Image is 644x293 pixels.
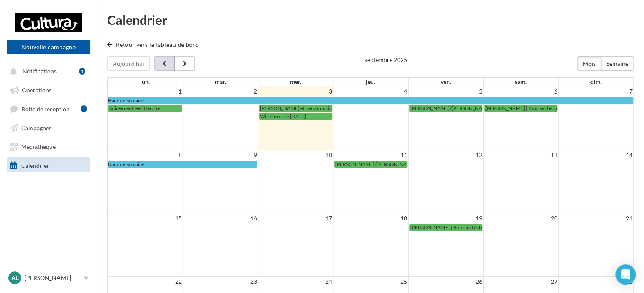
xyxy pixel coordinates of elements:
[21,143,56,150] span: Médiathèque
[483,78,558,86] th: sam.
[5,120,92,135] a: Campagnes
[183,213,258,224] td: 16
[79,68,85,75] div: 1
[558,277,633,287] td: 28
[109,105,160,111] span: Soirée rentrée littéraire
[558,86,633,97] td: 7
[258,277,333,287] td: 24
[333,150,408,161] td: 11
[558,213,633,224] td: 21
[21,124,51,131] span: Campagnes
[5,101,92,116] a: Boîte de réception1
[108,97,633,104] a: Banque Scolaire
[408,213,483,224] td: 19
[183,78,258,86] th: mar.
[183,86,258,97] td: 2
[577,56,601,71] button: Mois
[22,86,51,94] span: Opérations
[258,78,333,86] th: mer.
[260,113,306,119] span: Will / boxho - [DATE]
[558,150,633,161] td: 14
[258,86,333,97] td: 3
[107,56,150,71] button: Aujourd'hui
[107,40,202,50] button: Retour vers le tableau de bord
[410,105,582,111] span: [PERSON_NAME]/[PERSON_NAME] - Journées portes ouvertes rappel - 22/08
[259,113,332,120] a: Will / boxho - [DATE]
[21,161,49,169] span: Calendrier
[483,213,558,224] td: 20
[483,277,558,287] td: 27
[408,86,483,97] td: 5
[108,86,183,97] td: 1
[24,274,81,282] p: [PERSON_NAME]
[259,105,332,112] a: [PERSON_NAME] et personnalisation - 03/09
[108,150,183,161] td: 8
[335,161,501,167] span: [PERSON_NAME]/[PERSON_NAME] portes ouvertes dernier rappel - 22/08
[5,138,92,153] a: Médiathèque
[108,105,182,112] a: Soirée rentrée littéraire
[81,105,87,112] div: 1
[365,56,407,63] h2: septembre 2025
[334,161,407,168] a: [PERSON_NAME]/[PERSON_NAME] portes ouvertes dernier rappel - 22/08
[108,213,183,224] td: 15
[484,105,557,112] a: [PERSON_NAME] | Bourse d'échange [PERSON_NAME] le 13/09 - (06/09)
[108,97,144,104] span: Banque Scolaire
[558,78,633,86] th: dim.
[5,63,89,78] button: Notifications 1
[183,277,258,287] td: 23
[409,105,482,112] a: [PERSON_NAME]/[PERSON_NAME] - Journées portes ouvertes rappel - 22/08
[5,157,92,172] a: Calendrier
[108,277,183,287] td: 22
[107,13,634,26] h1: Calendrier
[258,213,333,224] td: 17
[333,277,408,287] td: 25
[7,40,90,54] button: Nouvelle campagne
[108,161,144,167] span: Banque Scolaire
[333,213,408,224] td: 18
[258,150,333,161] td: 10
[108,78,183,86] th: lun.
[483,86,558,97] td: 6
[410,224,554,231] span: [PERSON_NAME] | Bourse d'échange Pokémon le 27/09 - (19/09)
[408,78,483,86] th: ven.
[333,86,408,97] td: 4
[408,277,483,287] td: 26
[408,150,483,161] td: 12
[333,78,408,86] th: jeu.
[601,56,634,71] button: Semaine
[5,82,92,97] a: Opérations
[183,150,258,161] td: 9
[409,224,482,231] a: [PERSON_NAME] | Bourse d'échange Pokémon le 27/09 - (19/09)
[260,105,360,111] span: [PERSON_NAME] et personnalisation - 03/09
[22,67,57,75] span: Notifications
[615,264,636,285] div: Open Intercom Messenger
[108,161,257,168] a: Banque Scolaire
[7,270,90,286] a: Al [PERSON_NAME]
[11,274,19,282] span: Al
[22,105,70,112] span: Boîte de réception
[483,150,558,161] td: 13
